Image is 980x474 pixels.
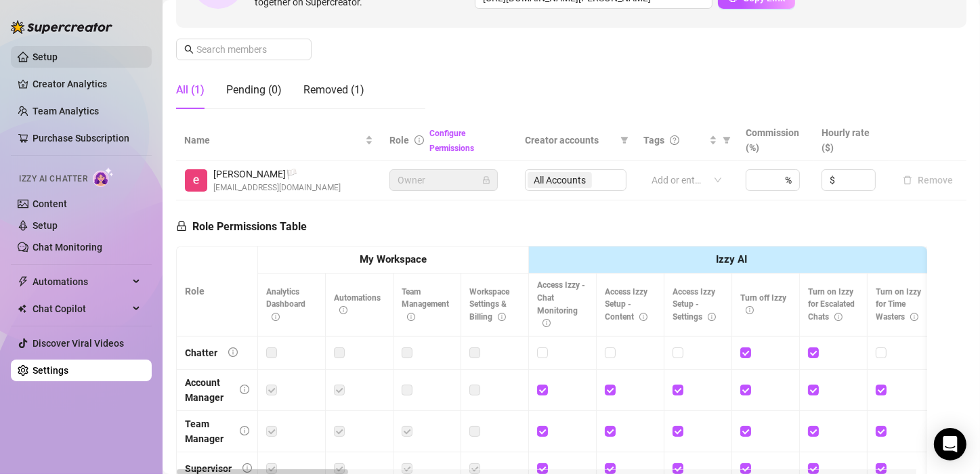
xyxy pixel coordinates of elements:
[429,129,474,153] a: Configure Permissions
[228,347,238,357] span: info-circle
[33,51,58,62] a: Setup
[414,135,424,145] span: info-circle
[482,176,490,184] span: lock
[266,287,305,322] span: Analytics Dashboard
[746,306,754,314] span: info-circle
[934,428,966,460] div: Open Intercom Messenger
[360,253,427,265] strong: My Workspace
[670,135,679,145] span: question-circle
[177,246,258,337] th: Role
[643,133,664,148] span: Tags
[185,169,207,192] img: emmie bunnie
[673,287,716,322] span: Access Izzy Setup - Settings
[834,313,843,321] span: info-circle
[240,426,249,435] span: info-circle
[18,276,28,287] span: thunderbolt
[33,73,141,95] a: Creator Analytics
[717,253,748,265] strong: Izzy AI
[176,219,307,235] h5: Role Permissions Table
[910,313,918,321] span: info-circle
[897,172,958,188] button: Remove
[389,135,409,146] span: Role
[339,306,347,314] span: info-circle
[226,82,282,98] div: Pending (0)
[176,82,205,98] div: All (1)
[639,313,647,321] span: info-circle
[738,120,813,161] th: Commission (%)
[242,463,252,473] span: info-circle
[618,130,631,150] span: filter
[537,280,585,328] span: Access Izzy - Chat Monitoring
[196,42,293,57] input: Search members
[33,242,102,253] a: Chat Monitoring
[33,271,129,293] span: Automations
[402,287,449,322] span: Team Management
[334,293,381,316] span: Automations
[213,181,341,194] span: [EMAIL_ADDRESS][DOMAIN_NAME]
[469,287,509,322] span: Workspace Settings & Billing
[184,45,194,54] span: search
[18,304,26,314] img: Chat Copilot
[185,375,229,405] div: Account Manager
[407,313,415,321] span: info-circle
[184,133,362,148] span: Name
[33,220,58,231] a: Setup
[723,136,731,144] span: filter
[185,416,229,446] div: Team Manager
[213,167,341,181] span: [PERSON_NAME] 🏳️
[808,287,855,322] span: Turn on Izzy for Escalated Chats
[525,133,615,148] span: Creator accounts
[498,313,506,321] span: info-circle
[33,133,129,144] a: Purchase Subscription
[720,130,733,150] span: filter
[19,173,87,186] span: Izzy AI Chatter
[605,287,647,322] span: Access Izzy Setup - Content
[33,298,129,320] span: Chat Copilot
[708,313,716,321] span: info-circle
[33,365,68,376] a: Settings
[33,198,67,209] a: Content
[813,120,889,161] th: Hourly rate ($)
[398,170,490,190] span: Owner
[93,167,114,187] img: AI Chatter
[740,293,786,316] span: Turn off Izzy
[272,313,280,321] span: info-circle
[176,120,381,161] th: Name
[33,338,124,349] a: Discover Viral Videos
[620,136,629,144] span: filter
[542,319,551,327] span: info-circle
[876,287,921,322] span: Turn on Izzy for Time Wasters
[11,20,112,34] img: logo-BBDzfeDw.svg
[303,82,364,98] div: Removed (1)
[240,385,249,394] span: info-circle
[185,345,217,360] div: Chatter
[33,106,99,116] a: Team Analytics
[176,221,187,232] span: lock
